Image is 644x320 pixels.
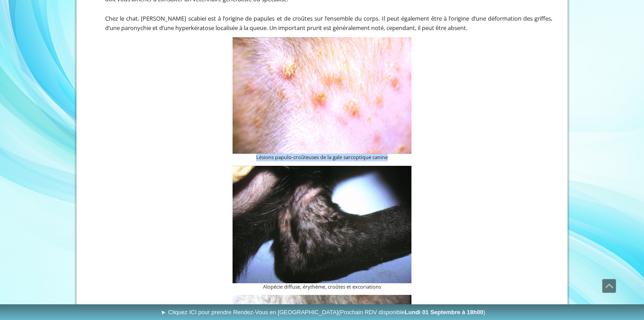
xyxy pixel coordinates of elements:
[105,14,552,32] span: Chez le chat, [PERSON_NAME] scabiei est à l’origine de papules et de croûtes sur l’ensemble du co...
[405,309,483,316] b: Lundi 01 Septembre à 18h00
[602,279,616,293] a: Défiler vers le haut
[233,37,411,154] img: Lésions papulo-croûteuses de la gale sarcoptique canine
[233,166,411,283] img: Alopécie diffuse, érythème, croûtes et excoriations
[161,309,485,316] span: ► Cliquez ICI pour prendre Rendez-Vous en [GEOGRAPHIC_DATA]
[338,309,485,316] span: (Prochain RDV disponible )
[233,283,411,291] figcaption: Alopécie diffuse, érythème, croûtes et excoriations
[233,154,411,161] figcaption: Lésions papulo-croûteuses de la gale sarcoptique canine
[602,279,616,293] span: Défiler vers le haut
